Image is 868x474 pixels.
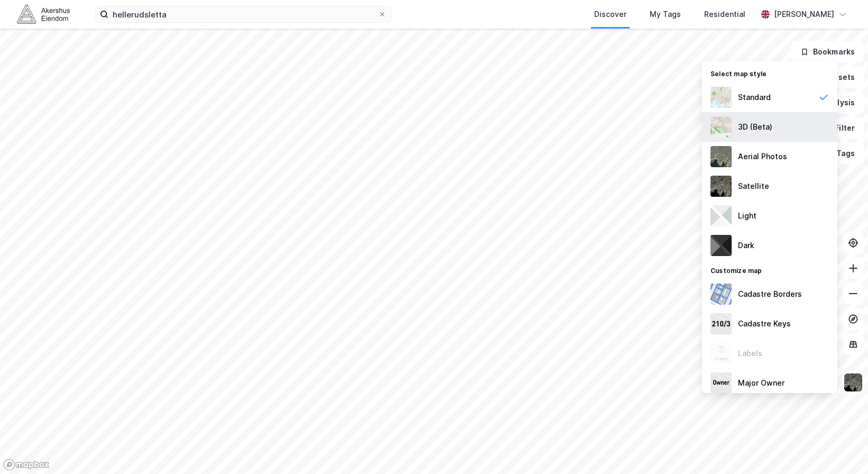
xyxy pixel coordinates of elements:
[738,91,771,104] div: Standard
[738,239,754,252] div: Dark
[738,150,787,163] div: Aerial Photos
[738,317,791,330] div: Cadastre Keys
[815,143,864,164] button: Tags
[710,146,732,167] img: Z
[710,87,732,108] img: Z
[702,260,837,279] div: Customize map
[738,180,769,193] div: Satellite
[710,313,732,334] img: cadastreKeys.547ab17ec502f5a4ef2b.jpeg
[710,343,732,364] img: Z
[710,116,732,138] img: Z
[738,347,762,360] div: Labels
[774,8,834,21] div: [PERSON_NAME]
[738,121,772,133] div: 3D (Beta)
[738,377,784,389] div: Major Owner
[702,63,837,83] div: Select map style
[710,235,732,256] img: nCdM7BzjoCAAAAAElFTkSuQmCC
[815,423,868,474] iframe: Chat Widget
[710,176,732,197] img: 9k=
[650,8,681,21] div: My Tags
[108,6,378,22] input: Search by address, cadastre, landlords, tenants or people
[3,459,50,471] a: Mapbox homepage
[738,209,756,222] div: Light
[710,284,732,305] img: cadastreBorders.cfe08de4b5ddd52a10de.jpeg
[791,41,864,62] button: Bookmarks
[594,8,626,21] div: Discover
[813,117,864,139] button: Filter
[704,8,745,21] div: Residential
[843,372,863,393] img: 9k=
[815,423,868,474] div: Kontrollprogram for chat
[710,205,732,226] img: luj3wr1y2y3+OchiMxRmMxRlscgabnMEmZ7DJGWxyBpucwSZnsMkZbHIGm5zBJmewyRlscgabnMEmZ7DJGWxyBpucwSZnsMkZ...
[17,5,70,23] img: akershus-eiendom-logo.9091f326c980b4bce74ccdd9f866810c.svg
[738,288,802,300] div: Cadastre Borders
[710,372,732,394] img: majorOwner.b5e170eddb5c04bfeeff.jpeg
